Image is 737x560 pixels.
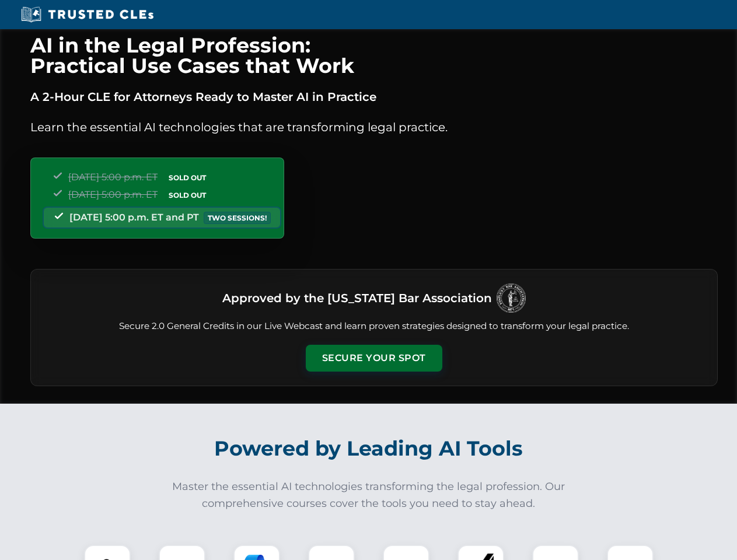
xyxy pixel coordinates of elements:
[30,87,718,106] p: A 2-Hour CLE for Attorneys Ready to Master AI in Practice
[45,320,703,333] p: Secure 2.0 General Credits in our Live Webcast and learn proven strategies designed to transform ...
[165,189,210,201] span: SOLD OUT
[306,345,442,372] button: Secure Your Spot
[68,189,158,200] span: [DATE] 5:00 p.m. ET
[165,478,573,512] p: Master the essential AI technologies transforming the legal profession. Our comprehensive courses...
[30,118,718,136] p: Learn the essential AI technologies that are transforming legal practice.
[46,428,692,469] h2: Powered by Leading AI Tools
[30,35,718,76] h1: AI in the Legal Profession: Practical Use Cases that Work
[222,288,492,309] h3: Approved by the [US_STATE] Bar Association
[497,283,526,313] img: Logo
[68,171,158,183] span: [DATE] 5:00 p.m. ET
[18,6,157,23] img: Trusted CLEs
[165,171,210,184] span: SOLD OUT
